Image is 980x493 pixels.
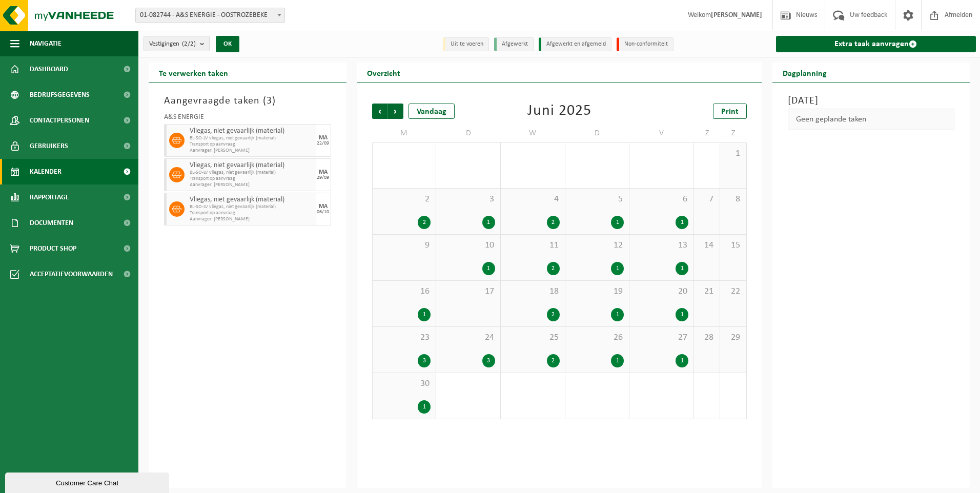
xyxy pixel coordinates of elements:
[30,56,68,82] span: Dashboard
[699,240,714,251] span: 14
[190,176,313,182] span: Transport op aanvraag
[164,114,331,124] div: A&S ENERGIE
[319,169,328,175] div: MA
[570,194,624,205] span: 5
[441,286,495,297] span: 17
[721,108,739,116] span: Print
[699,286,714,297] span: 21
[378,240,431,251] span: 9
[611,216,624,229] div: 1
[357,63,411,83] h2: Overzicht
[149,63,238,83] h2: Te verwerken taken
[611,262,624,275] div: 1
[547,354,560,367] div: 2
[378,378,431,389] span: 30
[547,308,560,321] div: 2
[388,104,403,119] span: Volgende
[5,470,171,493] iframe: chat widget
[378,194,431,205] span: 2
[317,141,329,146] div: 22/09
[570,332,624,343] span: 26
[699,194,714,205] span: 7
[418,308,431,321] div: 1
[319,203,328,210] div: MA
[482,262,495,275] div: 1
[378,286,431,297] span: 16
[711,11,762,19] strong: [PERSON_NAME]
[539,37,611,51] li: Afgewerkt en afgemeld
[190,170,313,176] span: BL-SO-LV vliegas, niet gevaarlijk (material)
[506,332,560,343] span: 25
[164,93,331,109] h3: Aangevraagde taken ( )
[635,332,688,343] span: 27
[788,93,955,109] h3: [DATE]
[772,63,837,83] h2: Dagplanning
[776,36,976,52] a: Extra taak aanvragen
[725,194,741,205] span: 8
[443,37,489,51] li: Uit te voeren
[676,308,688,321] div: 1
[190,204,313,210] span: BL-SO-LV vliegas, niet gevaarlijk (material)
[190,216,313,222] span: Aanvrager: [PERSON_NAME]
[436,124,501,142] td: D
[149,36,196,52] span: Vestigingen
[694,124,720,142] td: Z
[699,332,714,343] span: 28
[317,210,329,215] div: 06/10
[725,240,741,251] span: 15
[190,182,313,188] span: Aanvrager: [PERSON_NAME]
[144,36,210,51] button: Vestigingen(2/2)
[317,175,329,180] div: 29/09
[506,240,560,251] span: 11
[418,400,431,414] div: 1
[30,184,69,210] span: Rapportage
[725,332,741,343] span: 29
[725,148,741,159] span: 1
[482,354,495,367] div: 3
[30,31,62,56] span: Navigatie
[135,8,285,23] span: 01-082744 - A&S ENERGIE - OOSTROZEBEKE
[565,124,630,142] td: D
[635,286,688,297] span: 20
[482,216,495,229] div: 1
[506,286,560,297] span: 18
[547,216,560,229] div: 2
[372,104,387,119] span: Vorige
[570,240,624,251] span: 12
[267,96,272,106] span: 3
[713,104,747,119] a: Print
[190,135,313,141] span: BL-SO-LV vliegas, niet gevaarlijk (material)
[30,82,90,108] span: Bedrijfsgegevens
[216,36,239,52] button: OK
[30,236,76,261] span: Product Shop
[378,332,431,343] span: 23
[190,127,313,135] span: Vliegas, niet gevaarlijk (material)
[441,240,495,251] span: 10
[418,354,431,367] div: 3
[788,109,955,130] div: Geen geplande taken
[441,332,495,343] span: 24
[190,196,313,204] span: Vliegas, niet gevaarlijk (material)
[441,194,495,205] span: 3
[319,135,328,141] div: MA
[547,262,560,275] div: 2
[570,286,624,297] span: 19
[720,124,746,142] td: Z
[190,161,313,170] span: Vliegas, niet gevaarlijk (material)
[676,262,688,275] div: 1
[611,308,624,321] div: 1
[409,104,455,119] div: Vandaag
[190,210,313,216] span: Transport op aanvraag
[635,194,688,205] span: 6
[501,124,565,142] td: W
[30,133,68,159] span: Gebruikers
[629,124,694,142] td: V
[611,354,624,367] div: 1
[30,159,62,184] span: Kalender
[30,210,73,236] span: Documenten
[30,261,113,287] span: Acceptatievoorwaarden
[494,37,534,51] li: Afgewerkt
[190,148,313,154] span: Aanvrager: [PERSON_NAME]
[635,240,688,251] span: 13
[676,354,688,367] div: 1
